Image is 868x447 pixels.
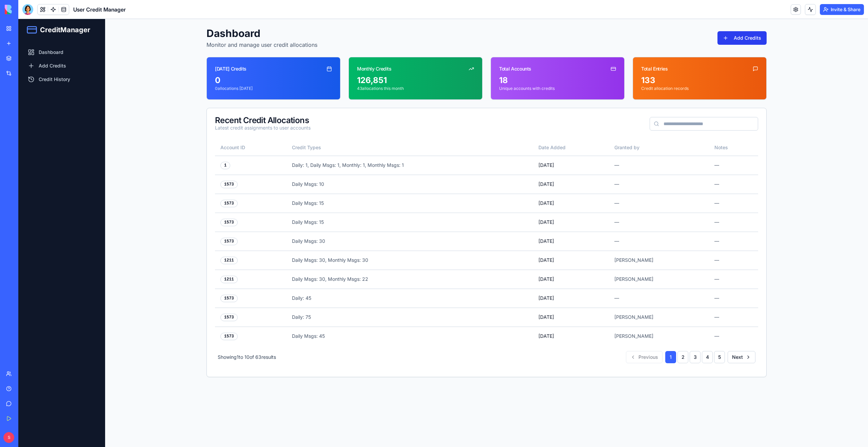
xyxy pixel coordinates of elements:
[268,120,515,137] th: Credit Types
[696,181,734,188] div: —
[188,8,299,20] h1: Dashboard
[596,295,685,302] div: [PERSON_NAME]
[820,4,864,15] button: Invite & Share
[696,295,734,302] div: —
[515,137,591,156] td: [DATE]
[197,105,292,112] div: Latest credit assignments to user accounts
[515,175,591,194] td: [DATE]
[596,200,685,207] div: —
[647,332,658,344] button: 1
[274,238,509,245] div: Daily Msgs: 30, Monthly Msgs: 30
[623,46,649,53] div: Total Entries
[3,432,14,443] span: S
[202,219,219,226] div: 1573
[515,120,591,137] th: Date Added
[699,12,748,26] button: Add Credits
[274,257,509,264] div: Daily Msgs: 30, Monthly Msgs: 22
[684,332,694,344] button: 4
[274,162,509,169] div: Daily Msgs: 10
[515,308,591,327] td: [DATE]
[596,276,685,283] div: —
[274,143,509,150] div: Daily: 1, Daily Msgs: 1, Monthly: 1, Monthly Msgs: 1
[515,289,591,308] td: [DATE]
[481,46,513,53] div: Total Accounts
[274,276,509,283] div: Daily: 45
[696,332,707,344] button: 5
[596,143,685,150] div: —
[671,332,682,344] button: 3
[197,97,292,105] div: Recent Credit Allocations
[696,314,734,320] div: —
[202,181,219,188] div: 1573
[596,314,685,320] div: [PERSON_NAME]
[339,56,456,67] div: 126,851
[515,232,591,251] td: [DATE]
[696,238,734,245] div: —
[596,257,685,264] div: [PERSON_NAME]
[596,181,685,188] div: —
[339,67,456,72] p: 43 allocations this month
[202,257,219,264] div: 1211
[5,54,81,66] a: Credit History
[481,67,598,72] p: Unique accounts with credits
[596,219,685,226] div: —
[481,56,598,67] div: 18
[623,56,740,67] div: 133
[339,46,373,53] div: Monthly Credits
[515,270,591,289] td: [DATE]
[202,162,219,169] div: 1573
[623,67,740,72] p: Credit allocation records
[202,314,219,321] div: 1573
[274,219,509,226] div: Daily Msgs: 30
[696,200,734,207] div: —
[5,5,47,14] img: logo
[73,5,126,14] span: User Credit Manager
[696,276,734,283] div: —
[274,181,509,188] div: Daily Msgs: 15
[197,56,314,67] div: 0
[696,162,734,169] div: —
[709,332,737,344] button: Next
[515,156,591,175] td: [DATE]
[696,257,734,264] div: —
[5,27,81,39] a: Dashboard
[22,6,72,16] span: CreditManager
[591,120,691,137] th: Granted by
[5,41,81,53] a: Add Credits
[596,238,685,245] div: [PERSON_NAME]
[197,120,268,137] th: Account ID
[197,67,314,72] p: 0 allocations [DATE]
[659,332,670,344] button: 2
[202,295,219,302] div: 1573
[515,251,591,270] td: [DATE]
[274,200,509,207] div: Daily Msgs: 15
[188,22,299,30] p: Monitor and manage user credit allocations
[199,335,258,342] div: Showing 1 to 10 of 63 results
[202,143,212,150] div: 1
[515,194,591,213] td: [DATE]
[696,219,734,226] div: —
[515,213,591,232] td: [DATE]
[691,120,740,137] th: Notes
[202,200,219,207] div: 1573
[202,238,219,245] div: 1211
[596,162,685,169] div: —
[202,276,219,283] div: 1573
[197,46,228,53] div: [DATE] Credits
[274,314,509,320] div: Daily Msgs: 45
[274,295,509,302] div: Daily: 75
[696,143,734,150] div: —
